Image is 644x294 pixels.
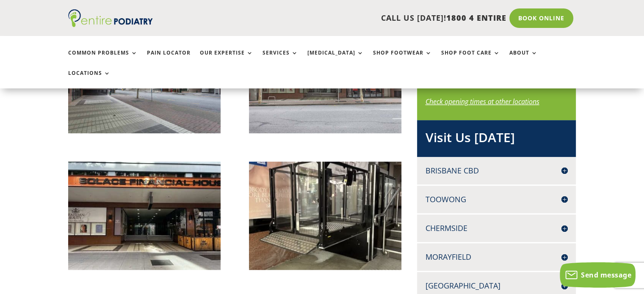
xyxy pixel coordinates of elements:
[426,165,568,176] h4: Brisbane CBD
[249,162,402,270] img: wheelchair lift improving accessibility at entire podiatry creek street brisbane
[263,50,298,68] a: Services
[68,70,111,88] a: Locations
[426,223,568,234] h4: Chermside
[373,50,432,68] a: Shop Footwear
[509,8,573,28] a: Book Online
[185,13,506,24] p: CALL US [DATE]!
[441,50,500,68] a: Shop Foot Care
[147,50,191,68] a: Pain Locator
[68,50,138,68] a: Common Problems
[446,13,506,23] span: 1800 4 ENTIRE
[426,280,568,291] h4: [GEOGRAPHIC_DATA]
[581,270,631,280] span: Send message
[68,20,153,29] a: Entire Podiatry
[200,50,253,68] a: Our Expertise
[426,194,568,205] h4: Toowong
[68,162,221,270] img: View of entrance to Entire Podiatry Creek Street Brisbane
[560,262,636,288] button: Send message
[426,97,539,106] a: Check opening times at other locations
[426,129,568,151] h2: Visit Us [DATE]
[426,252,568,262] h4: Morayfield
[509,50,538,68] a: About
[307,50,364,68] a: [MEDICAL_DATA]
[68,9,153,27] img: logo (1)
